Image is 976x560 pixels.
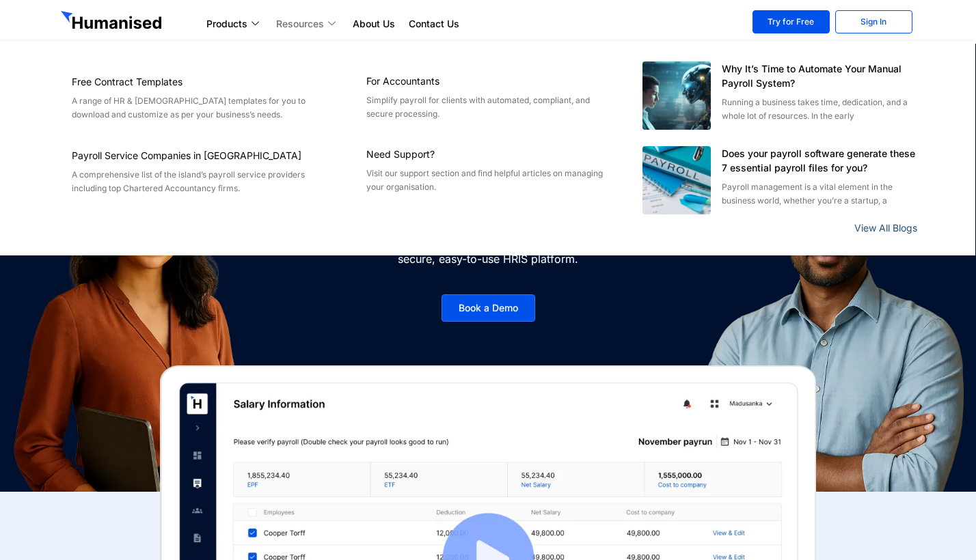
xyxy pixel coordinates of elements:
p: Visit our support section and find helpful articles on managing your organisation. [366,167,608,194]
a: About Us [346,16,402,32]
h6: For Accountants [366,74,608,88]
a: Does your payroll software generate these 7 essential payroll files for you? [642,146,711,214]
div: Running a business takes time, dedication, and a whole lot of resources. In the early [722,96,917,123]
img: Does your payroll software generate these 7 essential payroll files for you? [642,146,711,215]
div: A comprehensive list of the island’s payroll service providers including top Chartered Accountanc... [72,168,319,195]
a: Why It’s Time to Automate Your Manual Payroll System? [722,63,902,89]
img: Automated humanised payroll system [642,61,711,130]
div: Payroll management is a vital element in the business world, whether you’re a startup, a [722,180,917,208]
h6: Need Support? [366,148,608,161]
h6: Free Contract Templates [72,75,319,89]
p: Simplify payroll for clients with automated, compliant, and secure processing. [366,94,608,121]
a: Does your payroll software generate these 7 essential payroll files for you? [722,148,915,173]
a: Sign In [835,10,912,33]
a: Contact Us [402,16,466,32]
h6: Payroll Service Companies in [GEOGRAPHIC_DATA] [72,149,319,163]
a: Products [200,16,269,32]
div: A range of HR & [DEMOGRAPHIC_DATA] templates for you to download and customize as per your busine... [72,94,319,122]
a: Try for Free [753,10,830,33]
a: Resources [269,16,346,32]
a: Book a Demo [442,294,535,322]
a: View All Blogs [854,222,917,234]
span: Book a Demo [459,303,518,313]
img: GetHumanised Logo [61,11,165,33]
a: Automated humanised payroll system [642,61,711,130]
